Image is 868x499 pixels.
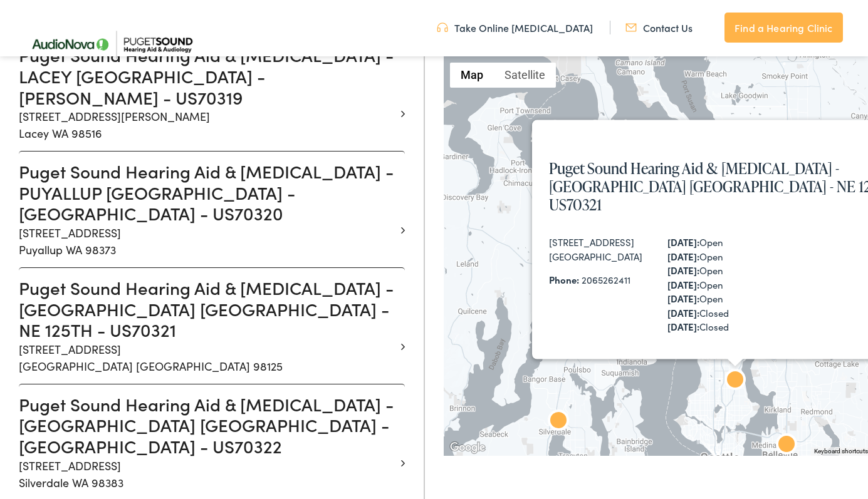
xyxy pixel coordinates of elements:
[437,21,448,34] img: utility icon
[19,44,395,141] a: Puget Sound Hearing Aid & [MEDICAL_DATA] - LACEY [GEOGRAPHIC_DATA] - [PERSON_NAME] - US70319 [STR...
[19,44,395,108] h3: Puget Sound Hearing Aid & [MEDICAL_DATA] - LACEY [GEOGRAPHIC_DATA] - [PERSON_NAME] - US70319
[625,21,637,34] img: utility icon
[437,21,593,34] a: Take Online [MEDICAL_DATA]
[19,277,395,374] a: Puget Sound Hearing Aid & [MEDICAL_DATA] - [GEOGRAPHIC_DATA] [GEOGRAPHIC_DATA] - NE 125TH - US703...
[724,13,842,43] a: Find a Hearing Clinic
[19,224,395,258] p: [STREET_ADDRESS] Puyallup WA 98373
[19,108,395,141] p: [STREET_ADDRESS][PERSON_NAME] Lacey WA 98516
[19,394,395,457] h3: Puget Sound Hearing Aid & [MEDICAL_DATA] - [GEOGRAPHIC_DATA] [GEOGRAPHIC_DATA] - [GEOGRAPHIC_DATA...
[19,394,395,491] a: Puget Sound Hearing Aid & [MEDICAL_DATA] - [GEOGRAPHIC_DATA] [GEOGRAPHIC_DATA] - [GEOGRAPHIC_DATA...
[19,161,395,258] a: Puget Sound Hearing Aid & [MEDICAL_DATA] - PUYALLUP [GEOGRAPHIC_DATA] - [GEOGRAPHIC_DATA] - US703...
[19,277,395,341] h3: Puget Sound Hearing Aid & [MEDICAL_DATA] - [GEOGRAPHIC_DATA] [GEOGRAPHIC_DATA] - NE 125TH - US70321
[625,21,693,34] a: Contact Us
[19,457,395,491] p: [STREET_ADDRESS] Silverdale WA 98383
[19,161,395,224] h3: Puget Sound Hearing Aid & [MEDICAL_DATA] - PUYALLUP [GEOGRAPHIC_DATA] - [GEOGRAPHIC_DATA] - US70320
[19,341,395,374] p: [STREET_ADDRESS] [GEOGRAPHIC_DATA] [GEOGRAPHIC_DATA] 98125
